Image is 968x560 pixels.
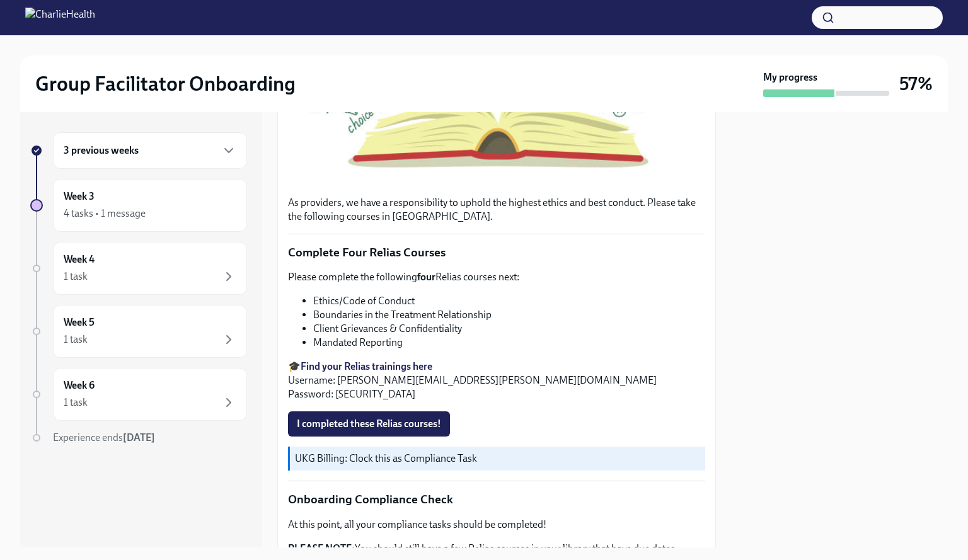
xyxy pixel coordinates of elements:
strong: [DATE] [123,431,155,443]
h6: Week 6 [64,379,95,392]
p: Complete Four Relias Courses [288,244,705,261]
li: Boundaries in the Treatment Relationship [313,308,705,322]
li: Mandated Reporting [313,336,705,350]
p: UKG Billing: Clock this as Compliance Task [295,452,700,466]
strong: four [417,271,435,283]
a: Week 41 task [30,242,247,295]
h6: Week 3 [64,190,95,203]
p: Please complete the following Relias courses next: [288,270,705,284]
img: CharlieHealth [25,8,95,28]
p: As providers, we have a responsibility to uphold the highest ethics and best conduct. Please take... [288,196,705,224]
div: 1 task [64,333,88,346]
strong: PLEASE NOTE: [288,542,355,554]
div: 3 previous weeks [53,132,247,169]
li: Client Grievances & Confidentiality [313,322,705,336]
a: Week 61 task [30,368,247,421]
div: 4 tasks • 1 message [64,207,146,220]
button: I completed these Relias courses! [288,411,450,437]
span: Experience ends [53,431,155,443]
h6: 3 previous weeks [64,144,139,157]
a: Week 51 task [30,305,247,358]
a: Week 34 tasks • 1 message [30,179,247,232]
h3: 57% [899,72,933,95]
a: Find your Relias trainings here [301,360,432,372]
p: 🎓 Username: [PERSON_NAME][EMAIL_ADDRESS][PERSON_NAME][DOMAIN_NAME] Password: [SECURITY_DATA] [288,360,705,401]
li: Ethics/Code of Conduct [313,294,705,308]
strong: My progress [763,71,817,84]
p: Onboarding Compliance Check [288,491,705,508]
h6: Week 4 [64,253,95,266]
h2: Group Facilitator Onboarding [35,71,296,96]
div: 1 task [64,396,88,409]
span: I completed these Relias courses! [297,418,441,430]
div: 1 task [64,270,88,283]
p: At this point, all your compliance tasks should be completed! [288,518,705,532]
h6: Week 5 [64,316,95,329]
